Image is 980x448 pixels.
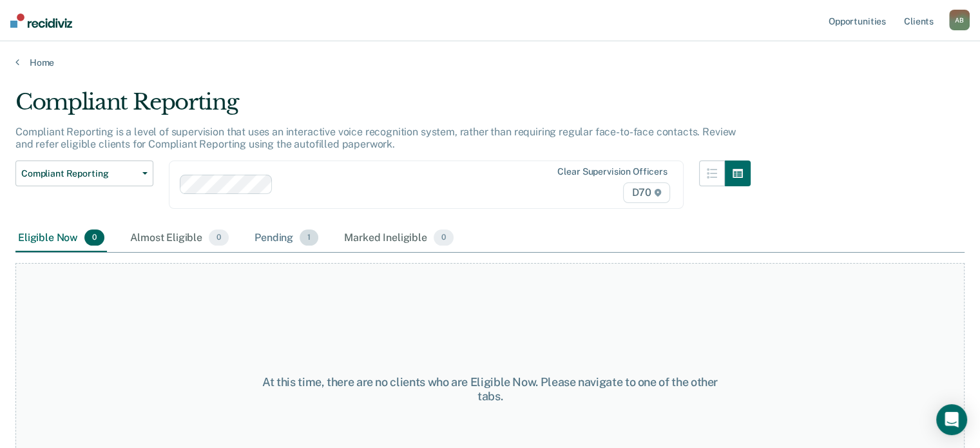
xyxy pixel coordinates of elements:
[623,182,669,203] span: D70
[949,10,970,30] div: A B
[84,229,104,246] span: 0
[15,126,736,150] p: Compliant Reporting is a level of supervision that uses an interactive voice recognition system, ...
[341,224,456,253] div: Marked Ineligible0
[253,375,727,403] div: At this time, there are no clients who are Eligible Now. Please navigate to one of the other tabs.
[209,229,229,246] span: 0
[434,229,454,246] span: 0
[949,10,970,30] button: AB
[936,404,967,435] div: Open Intercom Messenger
[21,168,137,179] span: Compliant Reporting
[252,224,321,253] div: Pending1
[15,161,153,186] button: Compliant Reporting
[15,57,965,68] a: Home
[15,224,107,253] div: Eligible Now0
[557,166,667,177] div: Clear supervision officers
[15,89,751,126] div: Compliant Reporting
[10,14,72,28] img: Recidiviz
[300,229,318,246] span: 1
[128,224,231,253] div: Almost Eligible0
